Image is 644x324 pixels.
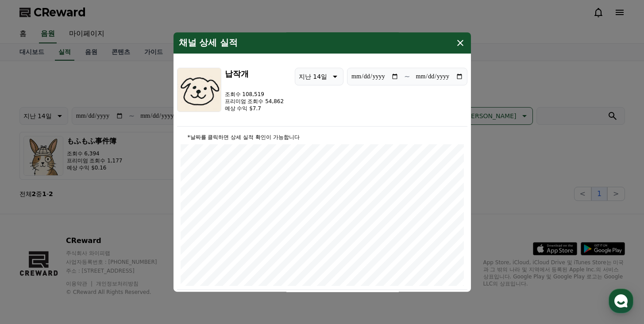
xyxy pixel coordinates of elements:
span: 대화 [81,264,92,271]
p: 지난 14일 [299,70,327,83]
h3: 납작개 [225,68,284,80]
p: 예상 수익 $7.7 [225,105,284,112]
a: 대화 [58,251,114,273]
h4: 채널 상세 실적 [179,38,238,48]
span: 홈 [28,264,33,271]
a: 홈 [3,251,58,273]
span: 설정 [137,264,147,271]
p: *날짜를 클릭하면 상세 실적 확인이 가능합니다 [181,134,464,141]
p: 프리미엄 조회수 54,862 [225,98,284,105]
p: 조회수 108,519 [225,91,284,98]
img: 납작개 [177,68,221,112]
p: ~ [404,71,410,82]
button: 지난 14일 [295,68,343,85]
a: 설정 [114,251,170,273]
div: modal [174,32,471,292]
